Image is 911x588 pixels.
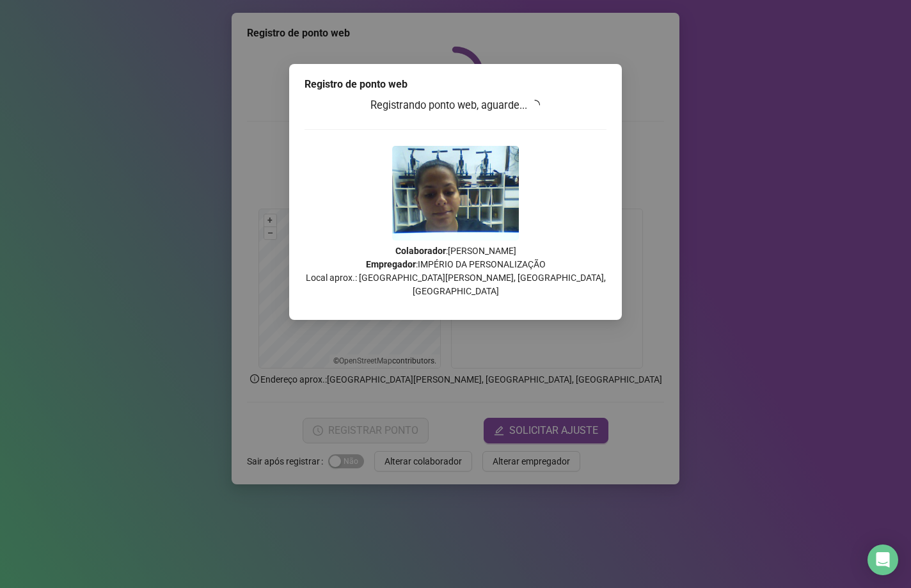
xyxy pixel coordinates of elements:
[392,146,519,241] img: Z
[528,98,542,112] span: loading
[366,259,416,269] strong: Empregador
[395,246,446,256] strong: Colaborador
[305,77,606,92] div: Registro de ponto web
[305,244,606,298] p: : [PERSON_NAME] : IMPÉRIO DA PERSONALIZAÇÃO Local aprox.: [GEOGRAPHIC_DATA][PERSON_NAME], [GEOGRA...
[305,97,606,114] h3: Registrando ponto web, aguarde...
[867,544,898,575] div: Open Intercom Messenger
